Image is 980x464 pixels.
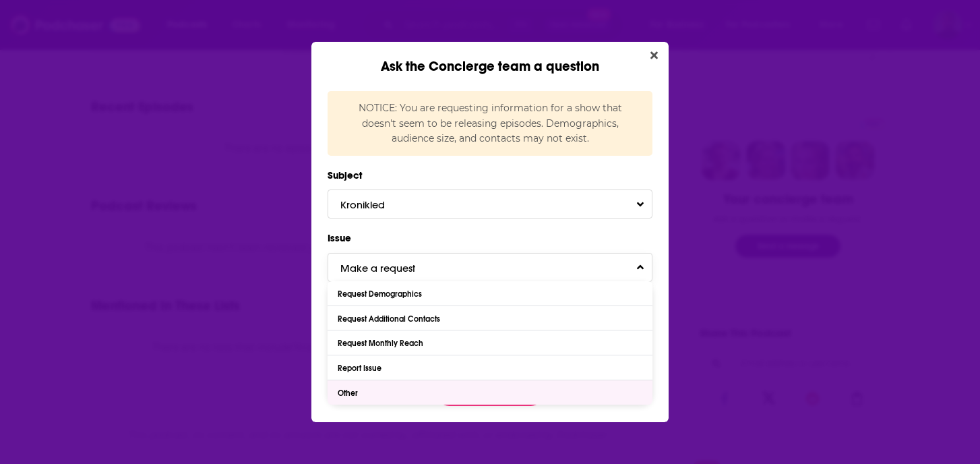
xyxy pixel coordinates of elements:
[645,47,663,64] button: Close
[328,253,652,282] button: Make a requestToggle Pronoun Dropdown
[328,190,652,219] button: KronikledToggle Pronoun Dropdown
[338,388,361,398] div: Other
[328,91,652,155] div: NOTICE: You are requesting information for a show that doesn't seem to be releasing episodes. Dem...
[340,198,412,211] span: Kronikled
[311,42,669,75] div: Ask the Concierge team a question
[338,364,385,373] div: Report Issue
[338,314,443,324] div: Request Additional Contacts
[338,289,425,299] div: Request Demographics
[328,167,652,184] label: Subject
[338,339,427,348] div: Request Monthly Reach
[340,262,442,274] span: Make a request
[328,229,652,247] label: Issue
